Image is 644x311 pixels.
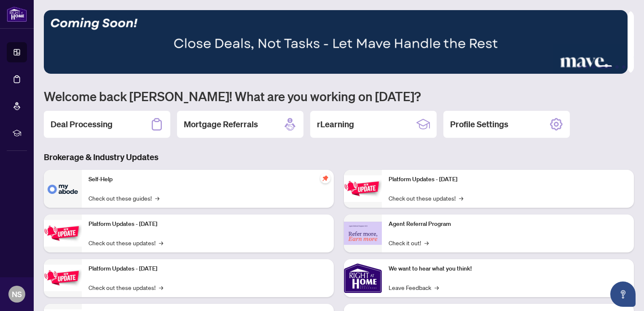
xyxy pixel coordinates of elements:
p: We want to hear what you think! [389,264,627,273]
span: → [159,283,163,292]
button: 6 [622,65,625,69]
a: Check out these updates!→ [89,238,163,247]
h3: Brokerage & Industry Updates [44,151,634,163]
span: NS [12,288,22,300]
h2: Mortgage Referrals [184,118,258,130]
p: Platform Updates - [DATE] [389,175,627,184]
button: 1 [578,65,582,69]
h2: rLearning [317,118,354,130]
span: → [155,193,159,203]
img: Self-Help [44,170,82,208]
a: Check it out!→ [389,238,429,247]
button: 2 [585,65,588,69]
span: → [424,238,429,247]
p: Self-Help [89,175,327,184]
p: Platform Updates - [DATE] [89,264,327,273]
a: Check out these guides!→ [89,193,159,203]
img: Agent Referral Program [344,222,382,245]
p: Agent Referral Program [389,220,627,229]
a: Leave Feedback→ [389,283,439,292]
h1: Welcome back [PERSON_NAME]! What are you working on [DATE]? [44,88,634,104]
img: Platform Updates - June 23, 2025 [344,175,382,202]
span: pushpin [320,173,330,183]
span: → [159,238,163,247]
p: Platform Updates - [DATE] [89,220,327,229]
h2: Deal Processing [51,118,113,130]
h2: Profile Settings [450,118,508,130]
img: logo [7,6,27,22]
span: → [459,193,463,203]
span: → [435,283,439,292]
button: 3 [592,65,595,69]
img: Platform Updates - July 21, 2025 [44,265,82,291]
img: Platform Updates - September 16, 2025 [44,220,82,247]
img: Slide 3 [44,10,628,74]
button: Open asap [610,282,636,307]
img: We want to hear what you think! [344,259,382,297]
button: 4 [598,65,612,69]
button: 5 [615,65,619,69]
a: Check out these updates!→ [89,283,163,292]
a: Check out these updates!→ [389,193,463,203]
